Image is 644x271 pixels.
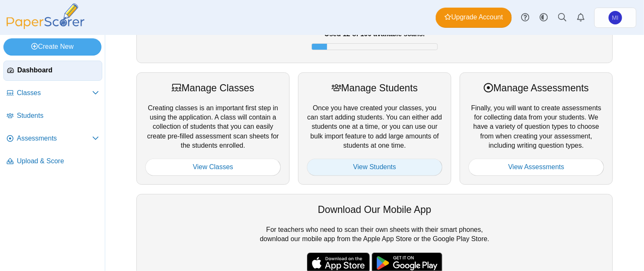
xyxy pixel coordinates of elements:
div: Finally, you will want to create assessments for collecting data from your students. We have a va... [460,72,613,185]
div: Once you have created your classes, you can start adding students. You can either add students on... [298,72,451,185]
a: Assessments [3,129,102,149]
div: Download Our Mobile App [145,203,604,216]
img: PaperScorer [3,3,88,29]
a: View Assessments [468,159,604,175]
span: Assessments [17,134,92,143]
a: Melissa Iyengar [594,8,636,28]
a: View Classes [145,159,281,175]
span: Upload & Score [17,157,99,166]
span: Students [17,111,99,120]
div: Creating classes is an important first step in using the application. A class will contain a coll... [136,72,290,185]
span: Dashboard [17,66,98,75]
a: Upload & Score [3,151,102,172]
a: Create New [3,38,101,55]
div: Manage Students [307,81,442,95]
span: Melissa Iyengar [612,15,619,21]
div: Manage Assessments [468,81,604,95]
span: Melissa Iyengar [609,11,622,24]
a: Dashboard [3,61,102,81]
a: Classes [3,83,102,104]
div: Manage Classes [145,81,281,95]
a: Alerts [572,8,590,27]
a: Upgrade Account [436,8,512,28]
span: Classes [17,88,92,98]
a: View Students [307,159,442,175]
span: Upgrade Account [444,13,503,22]
a: Students [3,106,102,126]
a: PaperScorer [3,23,88,30]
